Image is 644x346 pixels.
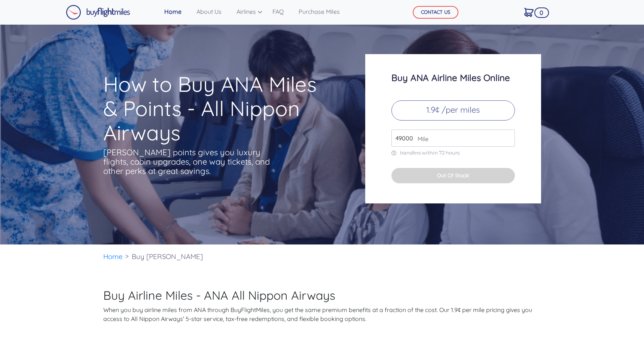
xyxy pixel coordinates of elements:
[103,72,336,145] h1: How to Buy ANA Miles & Points - All Nippon Airways
[234,4,260,19] a: Airlines
[521,4,537,20] a: 0
[66,5,130,20] img: Buy Flight Miles Logo
[534,7,549,18] span: 0
[66,3,130,22] a: Buy Flight Miles Logo
[103,148,272,176] p: [PERSON_NAME] points gives you luxury flights, cabin upgrades, one way tickets, and other perks a...
[269,4,287,19] a: FAQ
[193,4,225,19] a: About Us
[414,134,428,143] span: Mile
[391,100,515,121] p: 1.9¢ /per miles
[391,73,515,82] h3: Buy ANA Airline Miles Online
[103,252,123,261] a: Home
[296,4,343,19] a: Purchase Miles
[161,4,184,19] a: Home
[413,6,458,19] button: CONTACT US
[103,288,541,302] h2: Buy Airline Miles - ANA All Nippon Airways
[103,305,541,323] p: When you buy airline miles from ANA through BuyFlightMiles, you get the same premium benefits at ...
[391,168,515,183] button: Out Of Stock!
[524,8,534,17] img: Cart
[391,150,515,156] p: transfers within 72 hours
[128,244,207,269] li: Buy [PERSON_NAME]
